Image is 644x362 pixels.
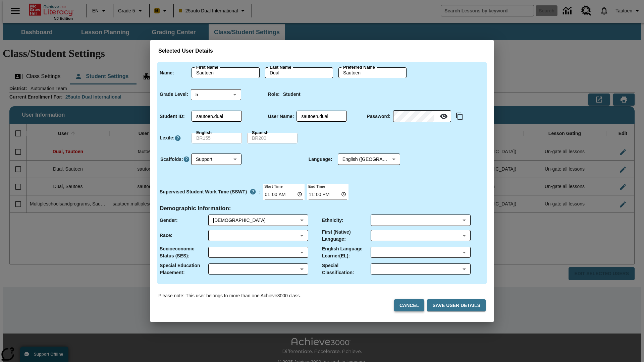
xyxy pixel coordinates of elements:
p: Role : [268,91,280,98]
p: Student [283,91,301,98]
p: Name : [160,69,174,76]
p: Ethnicity : [322,217,343,224]
label: English [196,130,212,136]
div: Student ID [192,111,242,122]
div: Language [338,154,400,165]
div: English ([GEOGRAPHIC_DATA]) [338,154,400,165]
p: Scaffolds : [160,156,183,163]
button: Copy text to clipboard [454,111,465,122]
p: Grade Level : [160,91,188,98]
p: Please note: This user belongs to more than one Achieve3000 class. [158,292,301,299]
p: First (Native) Language : [322,229,371,243]
p: Special Classification : [322,262,371,276]
button: Click here to know more about Scaffolds [183,156,190,163]
div: Password [393,111,451,122]
p: Socioeconomic Status (SES) : [160,245,208,259]
h3: Selected User Details [158,48,486,54]
div: Support [191,154,241,165]
label: First Name [196,64,218,70]
label: Preferred Name [343,64,375,70]
p: Language : [309,156,332,163]
div: Grade Level [191,89,241,100]
p: English Language Learner(EL) : [322,245,371,259]
div: User Name [297,111,347,122]
button: Reveal Password [437,110,450,123]
p: User Name : [268,113,294,120]
button: Cancel [394,299,424,312]
p: Supervised Student Work Time (SSWT) [160,188,247,195]
button: Save User Details [427,299,486,312]
div: : [160,186,261,198]
label: Spanish [252,130,269,136]
label: Start Time [263,183,283,189]
label: End Time [307,183,325,189]
div: Female [213,217,298,224]
p: Student ID : [160,113,185,120]
label: Last Name [270,64,291,70]
p: Special Education Placement : [160,262,208,276]
a: Click here to know more about Lexiles, Will open in new tab [174,135,181,141]
div: Scaffolds [191,154,241,165]
p: Gender : [160,217,178,224]
p: Lexile : [160,134,174,141]
p: Password : [367,113,390,120]
button: Supervised Student Work Time is the timeframe when students can take LevelSet and when lessons ar... [247,186,259,198]
h4: Demographic Information : [160,205,231,212]
p: Race : [160,232,172,239]
div: 5 [191,89,241,100]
